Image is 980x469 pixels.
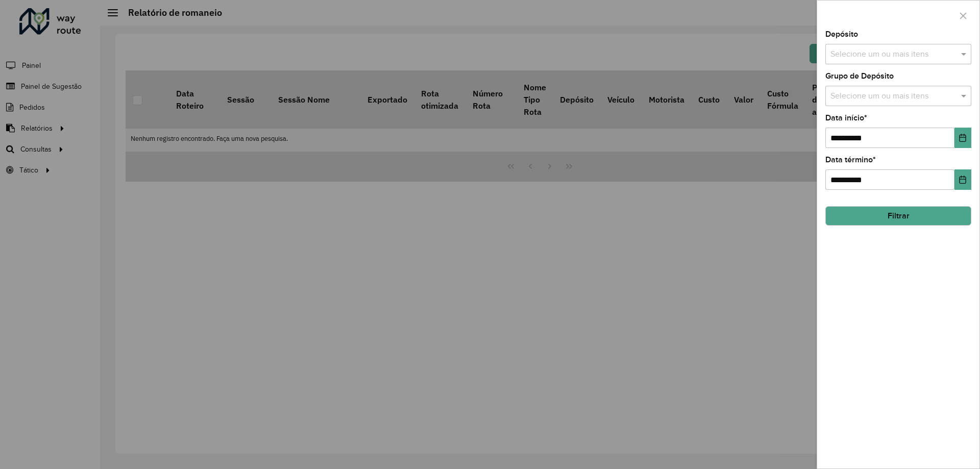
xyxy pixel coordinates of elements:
label: Data término [825,154,876,166]
label: Depósito [825,28,858,40]
button: Filtrar [825,206,971,226]
label: Grupo de Depósito [825,70,894,82]
label: Data início [825,112,867,124]
button: Choose Date [954,128,971,148]
button: Choose Date [954,169,971,190]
